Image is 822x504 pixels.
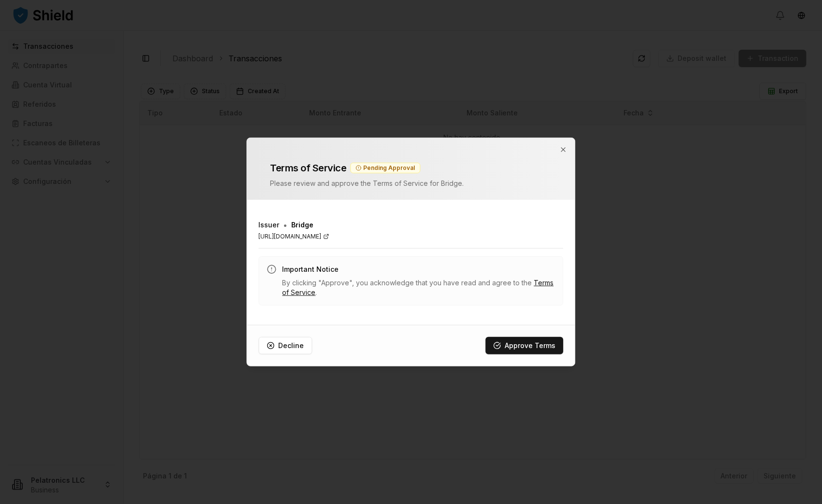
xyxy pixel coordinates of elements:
span: Bridge [292,220,314,230]
a: [URL][DOMAIN_NAME] [259,233,564,240]
a: Terms of Service [283,279,554,296]
div: Pending Approval [351,163,421,173]
button: Decline [259,337,312,354]
span: • [283,219,288,231]
h3: Important Notice [283,265,555,274]
h3: Issuer [259,220,280,230]
p: By clicking "Approve", you acknowledge that you have read and agree to the . [283,278,555,297]
h2: Terms of Service [270,161,347,175]
button: Approve Terms [485,337,563,354]
p: Please review and approve the Terms of Service for Bridge . [270,179,552,188]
